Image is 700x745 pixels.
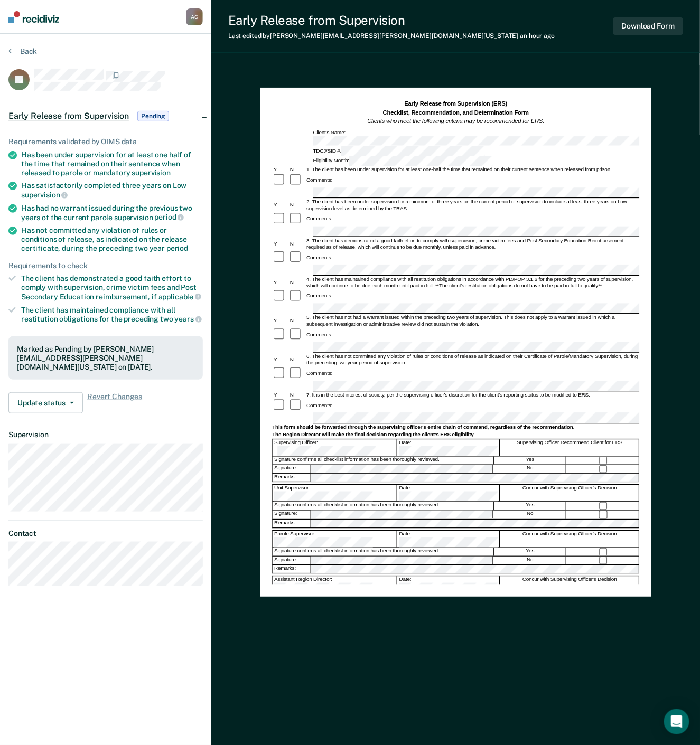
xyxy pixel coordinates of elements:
[273,577,397,593] div: Assistant Region Director:
[367,118,544,124] em: Clients who meet the following criteria may be recommended for ERS.
[305,216,333,222] div: Comments:
[137,111,169,121] span: Pending
[228,32,555,40] div: Last edited by [PERSON_NAME][EMAIL_ADDRESS][PERSON_NAME][DOMAIN_NAME][US_STATE]
[175,315,202,323] span: years
[500,577,639,593] div: Concur with Supervising Officer's Decision
[398,485,500,502] div: Date:
[273,531,397,548] div: Parole Supervisor:
[500,531,639,548] div: Concur with Supervising Officer's Decision
[273,439,397,456] div: Supervising Officer:
[272,279,288,286] div: Y
[398,531,500,548] div: Date:
[382,109,528,116] strong: Checklist, Recommendation, and Determination Form
[273,485,397,502] div: Unit Supervisor:
[273,474,310,482] div: Remarks:
[273,557,310,564] div: Signature:
[305,392,639,399] div: 7. It is in the best interest of society, per the supervising officer's discretion for the client...
[8,11,59,23] img: Recidiviz
[288,318,305,325] div: N
[154,213,184,221] span: period
[305,332,333,338] div: Comments:
[500,485,639,502] div: Concur with Supervising Officer's Decision
[312,156,494,166] div: Eligibility Month:
[305,402,333,409] div: Comments:
[272,167,288,173] div: Y
[8,137,203,146] div: Requirements validated by OIMS data
[8,111,129,121] span: Early Release from Supervision
[186,8,203,25] button: AG
[272,202,288,209] div: Y
[398,439,500,456] div: Date:
[21,191,68,199] span: supervision
[305,315,639,328] div: 5. The client has not had a warrant issued within the preceding two years of supervision. This do...
[272,431,639,438] div: The Region Director will make the final decision regarding the client's ERS eligibility
[305,254,333,261] div: Comments:
[288,202,305,209] div: N
[273,465,310,473] div: Signature:
[186,8,203,25] div: A G
[494,511,566,519] div: No
[8,46,37,56] button: Back
[305,293,333,299] div: Comments:
[305,199,639,212] div: 2. The client has been under supervision for a minimum of three years on the current period of su...
[21,204,203,222] div: Has had no warrant issued during the previous two years of the current parole supervision
[17,345,194,371] div: Marked as Pending by [PERSON_NAME][EMAIL_ADDRESS][PERSON_NAME][DOMAIN_NAME][US_STATE] on [DATE].
[21,306,203,324] div: The client has maintained compliance with all restitution obligations for the preceding two
[494,557,566,564] div: No
[8,529,203,538] dt: Contact
[305,276,639,289] div: 4. The client has maintained compliance with all restitution obligations in accordance with PD/PO...
[272,241,288,247] div: Y
[494,548,567,556] div: Yes
[305,167,639,173] div: 1. The client has been under supervision for at least one-half the time that remained on their cu...
[273,565,310,573] div: Remarks:
[166,244,188,252] span: period
[273,511,310,519] div: Signature:
[272,392,288,399] div: Y
[494,502,567,510] div: Yes
[288,279,305,286] div: N
[272,425,639,431] div: This form should be forwarded through the supervising officer's entire chain of command, regardle...
[305,238,639,251] div: 3. The client has demonstrated a good faith effort to comply with supervision, crime victim fees ...
[664,709,689,734] div: Open Intercom Messenger
[305,177,333,184] div: Comments:
[398,577,500,593] div: Date:
[273,456,493,464] div: Signature confirms all checklist information has been thoroughly reviewed.
[158,293,201,301] span: applicable
[273,548,493,556] div: Signature confirms all checklist information has been thoroughly reviewed.
[21,150,203,177] div: Has been under supervision for at least one half of the time that remained on their sentence when...
[312,129,652,146] div: Client's Name:
[404,100,507,107] strong: Early Release from Supervision (ERS)
[312,147,486,157] div: TDCJ/SID #:
[288,392,305,399] div: N
[273,502,493,510] div: Signature confirms all checklist information has been thoroughly reviewed.
[8,392,83,413] button: Update status
[273,520,310,528] div: Remarks:
[228,13,555,28] div: Early Release from Supervision
[494,465,566,473] div: No
[305,371,333,377] div: Comments:
[494,456,567,464] div: Yes
[132,168,171,177] span: supervision
[613,17,683,35] button: Download Form
[8,430,203,439] dt: Supervision
[272,357,288,363] div: Y
[305,354,639,367] div: 6. The client has not committed any violation of rules or conditions of release as indicated on t...
[21,226,203,252] div: Has not committed any violation of rules or conditions of release, as indicated on the release ce...
[288,241,305,247] div: N
[288,167,305,173] div: N
[21,181,203,199] div: Has satisfactorily completed three years on Low
[8,261,203,270] div: Requirements to check
[21,274,203,301] div: The client has demonstrated a good faith effort to comply with supervision, crime victim fees and...
[500,439,639,456] div: Supervising Officer Recommend Client for ERS
[520,32,555,40] span: an hour ago
[272,318,288,325] div: Y
[87,392,142,413] span: Revert Changes
[288,357,305,363] div: N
